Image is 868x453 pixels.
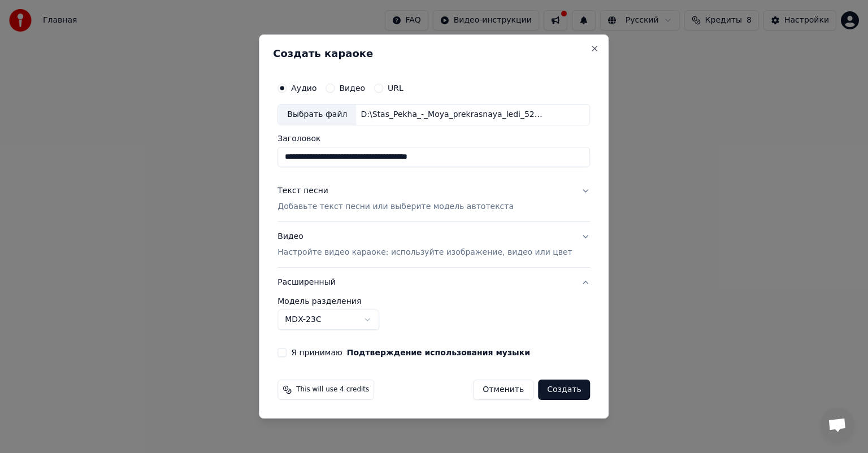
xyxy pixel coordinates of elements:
label: Я принимаю [291,349,530,356]
label: Модель разделения [277,297,590,305]
label: Видео [339,84,365,92]
label: Заголовок [277,134,590,142]
button: ВидеоНастройте видео караоке: используйте изображение, видео или цвет [277,222,590,267]
div: D:\Stas_Pekha_-_Moya_prekrasnaya_ledi_52551054.mp3 [356,109,548,120]
button: Я принимаю [347,349,530,356]
div: Видео [277,231,572,258]
span: This will use 4 credits [296,385,369,394]
button: Текст песниДобавьте текст песни или выберите модель автотекста [277,176,590,221]
button: Расширенный [277,268,590,297]
p: Настройте видео караоке: используйте изображение, видео или цвет [277,247,572,258]
h2: Создать караоке [273,49,594,59]
p: Добавьте текст песни или выберите модель автотекста [277,201,514,212]
button: Создать [538,380,590,400]
button: Отменить [473,380,533,400]
div: Расширенный [277,297,590,339]
div: Выбрать файл [278,104,356,125]
div: Текст песни [277,185,328,197]
label: URL [388,84,403,92]
label: Аудио [291,84,316,92]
